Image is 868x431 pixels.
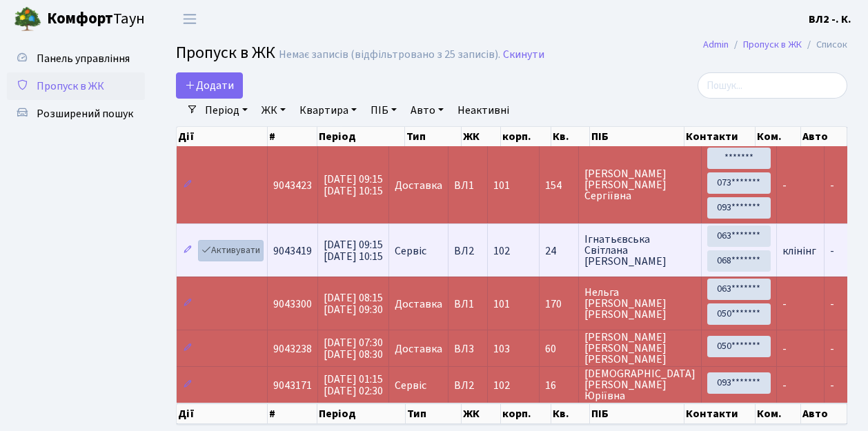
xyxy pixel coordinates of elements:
[493,178,510,193] span: 101
[782,178,787,193] span: -
[545,245,573,257] span: 24
[501,403,551,424] th: корп.
[452,99,515,122] a: Неактивні
[176,41,275,65] span: Пропуск в ЖК
[405,127,462,146] th: Тип
[454,380,482,391] span: ВЛ2
[809,12,851,27] b: ВЛ2 -. К.
[590,403,684,424] th: ПІБ
[684,403,755,424] th: Контакти
[830,178,834,193] span: -
[176,72,243,99] a: Додати
[395,180,442,191] span: Доставка
[177,403,268,424] th: Дії
[256,99,291,122] a: ЖК
[198,240,264,261] a: Активувати
[454,299,482,310] span: ВЛ1
[698,72,847,99] input: Пошук...
[551,127,590,146] th: Кв.
[324,172,383,199] span: [DATE] 09:15 [DATE] 10:15
[743,37,802,52] a: Пропуск в ЖК
[501,127,551,146] th: корп.
[7,45,145,72] a: Панель управління
[294,99,362,122] a: Квартира
[782,378,787,393] span: -
[324,290,383,317] span: [DATE] 08:15 [DATE] 09:30
[809,11,851,28] a: ВЛ2 -. К.
[584,287,696,320] span: Нельга [PERSON_NAME] [PERSON_NAME]
[801,403,847,424] th: Авто
[317,127,405,146] th: Період
[584,168,696,201] span: [PERSON_NAME] [PERSON_NAME] Сергіївна
[830,297,834,312] span: -
[172,8,207,30] button: Переключити навігацію
[395,245,426,257] span: Сервіс
[199,99,253,122] a: Період
[273,297,312,312] span: 9043300
[365,99,402,122] a: ПІБ
[684,127,755,146] th: Контакти
[37,51,130,66] span: Панель управління
[545,343,573,354] span: 60
[47,8,145,31] span: Таун
[782,297,787,312] span: -
[493,297,510,312] span: 101
[545,380,573,391] span: 16
[7,72,145,100] a: Пропуск в ЖК
[395,380,426,391] span: Сервіс
[545,299,573,310] span: 170
[584,368,696,401] span: [DEMOGRAPHIC_DATA] [PERSON_NAME] Юріївна
[584,332,696,365] span: [PERSON_NAME] [PERSON_NAME] [PERSON_NAME]
[454,245,482,257] span: ВЛ2
[268,127,317,146] th: #
[454,343,482,354] span: ВЛ3
[830,243,834,259] span: -
[503,48,544,61] a: Скинути
[756,403,802,424] th: Ком.
[782,341,787,357] span: -
[273,378,312,393] span: 9043171
[273,341,312,357] span: 9043238
[801,127,847,146] th: Авто
[462,127,501,146] th: ЖК
[317,403,405,424] th: Період
[395,299,442,310] span: Доставка
[395,343,442,354] span: Доставка
[37,106,133,121] span: Розширений пошук
[185,78,234,93] span: Додати
[703,37,729,52] a: Admin
[273,243,312,259] span: 9043419
[279,48,500,61] div: Немає записів (відфільтровано з 25 записів).
[324,335,383,362] span: [DATE] 07:30 [DATE] 08:30
[493,243,510,259] span: 102
[37,79,104,94] span: Пропуск в ЖК
[47,8,113,30] b: Комфорт
[7,100,145,128] a: Розширений пошук
[584,234,696,267] span: Ігнатьєвська Світлана [PERSON_NAME]
[682,30,868,59] nav: breadcrumb
[406,403,462,424] th: Тип
[802,37,847,52] li: Список
[462,403,501,424] th: ЖК
[405,99,449,122] a: Авто
[782,243,816,259] span: клінінг
[324,237,383,264] span: [DATE] 09:15 [DATE] 10:15
[830,378,834,393] span: -
[493,341,510,357] span: 103
[590,127,684,146] th: ПІБ
[324,372,383,399] span: [DATE] 01:15 [DATE] 02:30
[756,127,802,146] th: Ком.
[268,403,317,424] th: #
[545,180,573,191] span: 154
[177,127,268,146] th: Дії
[14,6,41,33] img: logo.png
[830,341,834,357] span: -
[551,403,590,424] th: Кв.
[493,378,510,393] span: 102
[454,180,482,191] span: ВЛ1
[273,178,312,193] span: 9043423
